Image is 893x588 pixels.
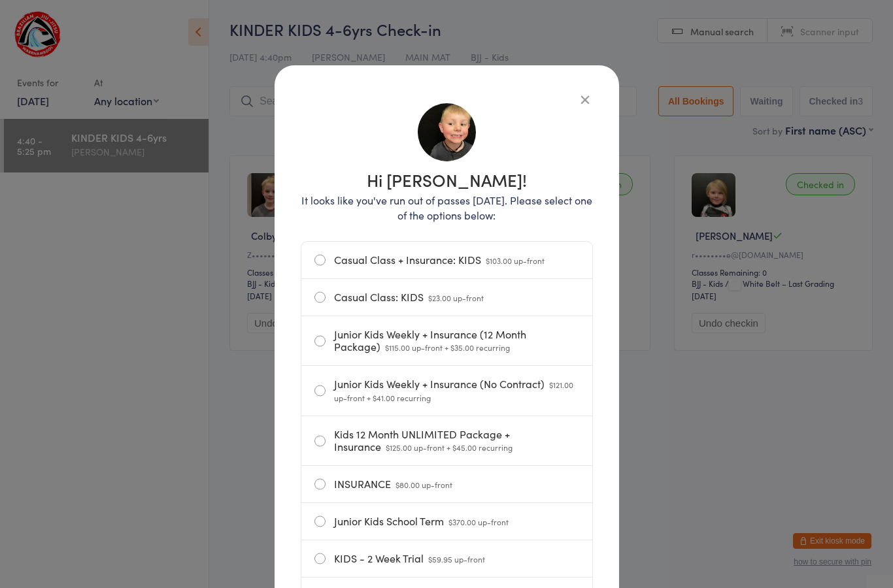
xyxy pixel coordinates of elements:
span: $23.00 up-front [428,292,484,303]
label: Kids 12 Month UNLIMITED Package + Insurance [314,416,579,465]
span: $115.00 up-front + $35.00 recurring [385,342,510,353]
h1: Hi [PERSON_NAME]! [301,171,593,188]
label: Casual Class + Insurance: KIDS [314,242,579,278]
label: Junior Kids School Term [314,503,579,540]
label: Casual Class: KIDS [314,279,579,316]
span: $59.95 up-front [428,553,485,564]
label: Junior Kids Weekly + Insurance (No Contract) [314,366,579,416]
label: INSURANCE [314,466,579,502]
span: $103.00 up-front [486,255,545,266]
img: image1715067334.png [416,102,477,163]
span: $80.00 up-front [396,479,452,490]
label: KIDS - 2 Week Trial [314,540,579,577]
label: Junior Kids Weekly + Insurance (12 Month Package) [314,316,579,365]
span: $125.00 up-front + $45.00 recurring [386,442,513,453]
p: It looks like you've run out of passes [DATE]. Please select one of the options below: [301,193,593,223]
span: $370.00 up-front [448,516,509,527]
